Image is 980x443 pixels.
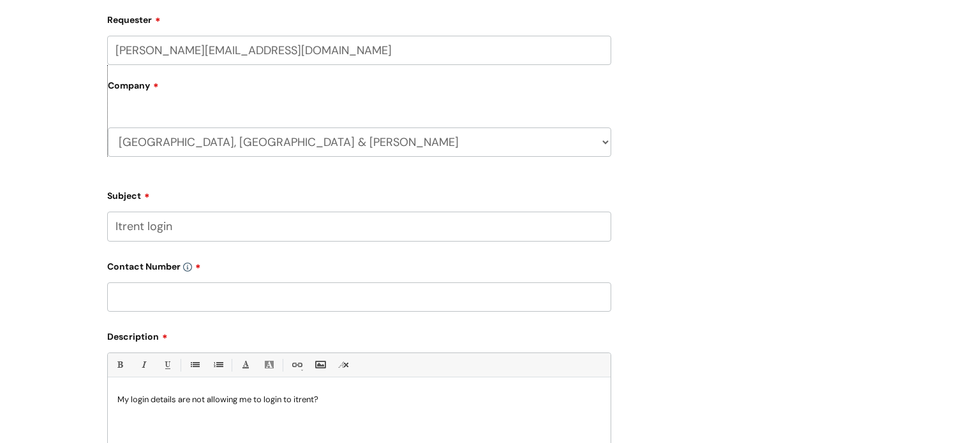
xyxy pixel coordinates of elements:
[107,36,611,65] input: Email
[210,357,226,373] a: 1. Ordered List (Ctrl-Shift-8)
[107,186,611,201] label: Subject
[312,357,328,373] a: Insert Image...
[107,257,611,272] label: Contact Number
[336,357,352,373] a: Remove formatting (Ctrl-\)
[107,10,611,25] label: Requester
[159,357,175,373] a: Underline(Ctrl-U)
[112,357,128,373] a: Bold (Ctrl-B)
[183,263,192,272] img: info-icon.svg
[288,357,304,373] a: Link
[186,357,202,373] a: • Unordered List (Ctrl-Shift-7)
[237,357,253,373] a: Font Color
[261,357,277,373] a: Back Color
[107,327,611,342] label: Description
[135,357,151,373] a: Italic (Ctrl-I)
[108,76,611,105] label: Company
[117,394,601,405] p: My login details are not allowing me to login to itrent?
